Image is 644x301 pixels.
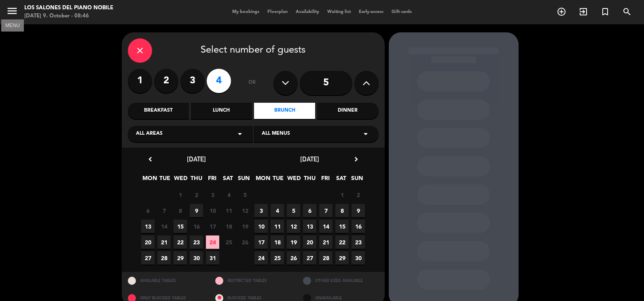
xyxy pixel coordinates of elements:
[303,251,316,265] span: 27
[335,174,348,187] span: SAT
[205,174,219,187] span: FRI
[271,204,284,217] span: 4
[135,46,145,55] i: close
[352,155,360,163] i: chevron_right
[228,10,263,14] span: My bookings
[352,188,365,201] span: 2
[287,251,300,265] span: 26
[207,69,231,93] label: 4
[157,235,171,249] span: 21
[271,220,284,233] span: 11
[190,220,203,233] span: 16
[190,188,203,201] span: 2
[262,130,290,138] span: All menus
[235,129,245,139] i: arrow_drop_down
[335,188,349,201] span: 1
[122,272,210,289] div: AVAILABLE TABLES
[174,251,187,265] span: 29
[128,38,379,63] div: Select number of guests
[287,174,301,187] span: WED
[157,220,171,233] span: 14
[174,235,187,249] span: 22
[319,220,333,233] span: 14
[350,174,364,187] span: SUN
[254,251,268,265] span: 24
[24,12,113,20] div: [DATE] 9. October - 08:46
[254,103,315,119] div: Brunch
[319,174,332,187] span: FRI
[221,174,235,187] span: SAT
[206,220,219,233] span: 17
[271,174,285,187] span: TUE
[136,130,163,138] span: All areas
[146,155,155,163] i: chevron_left
[352,204,365,217] span: 9
[238,220,252,233] span: 19
[1,21,24,29] div: MENU
[256,174,269,187] span: MON
[6,5,18,17] i: menu
[187,155,206,163] span: [DATE]
[600,7,610,17] i: turned_in_not
[355,10,388,14] span: Early-access
[271,235,284,249] span: 18
[191,103,252,119] div: Lunch
[174,174,187,187] span: WED
[128,69,152,93] label: 1
[335,204,349,217] span: 8
[222,204,235,217] span: 11
[300,155,319,163] span: [DATE]
[24,4,113,12] div: Los Salones del Piano Nobile
[287,235,300,249] span: 19
[157,251,171,265] span: 28
[206,204,219,217] span: 10
[335,251,349,265] span: 29
[238,204,252,217] span: 12
[209,272,297,289] div: RESTRICTED TABLES
[254,235,268,249] span: 17
[190,235,203,249] span: 23
[141,235,155,249] span: 20
[292,10,323,14] span: Availability
[190,204,203,217] span: 9
[287,220,300,233] span: 12
[142,174,156,187] span: MON
[361,129,371,139] i: arrow_drop_down
[303,204,316,217] span: 6
[388,10,416,14] span: Gift cards
[174,188,187,201] span: 1
[303,220,316,233] span: 13
[271,251,284,265] span: 25
[222,188,235,201] span: 4
[622,7,632,17] i: search
[141,204,155,217] span: 6
[154,69,178,93] label: 2
[190,251,203,265] span: 30
[352,251,365,265] span: 30
[157,204,171,217] span: 7
[206,188,219,201] span: 3
[287,204,300,217] span: 5
[319,235,333,249] span: 21
[128,103,189,119] div: Breakfast
[6,5,18,20] button: menu
[174,204,187,217] span: 8
[317,103,378,119] div: Dinner
[254,204,268,217] span: 3
[254,220,268,233] span: 10
[238,235,252,249] span: 26
[222,220,235,233] span: 18
[297,272,385,289] div: OTHER SIZES AVAILABLE
[180,69,205,93] label: 3
[352,235,365,249] span: 23
[238,188,252,201] span: 5
[263,10,292,14] span: Floorplan
[319,251,333,265] span: 28
[335,235,349,249] span: 22
[190,174,203,187] span: THU
[239,69,265,97] div: or
[158,174,172,187] span: TUE
[237,174,250,187] span: SUN
[578,7,588,17] i: exit_to_app
[206,235,219,249] span: 24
